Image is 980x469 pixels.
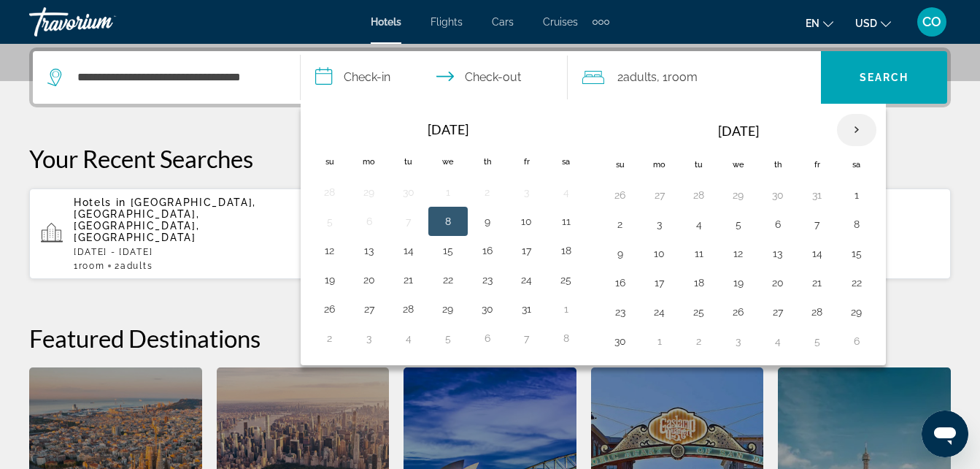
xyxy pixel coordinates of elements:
button: Day 17 [648,272,671,293]
button: Day 5 [806,331,829,351]
button: Day 5 [436,328,460,348]
button: Day 16 [476,240,499,261]
button: Day 17 [515,240,539,261]
button: Day 13 [766,243,790,264]
button: Day 29 [727,185,750,205]
span: [GEOGRAPHIC_DATA], [GEOGRAPHIC_DATA], [GEOGRAPHIC_DATA], [GEOGRAPHIC_DATA] [74,197,256,243]
button: Day 19 [318,270,342,290]
button: Day 22 [845,272,868,293]
button: Day 12 [318,240,342,261]
button: Day 30 [609,331,632,351]
button: Day 29 [358,182,381,202]
button: Day 30 [766,185,790,205]
button: Day 8 [555,328,578,348]
button: Day 9 [609,243,632,264]
button: Day 8 [845,214,868,234]
span: Adults [120,261,153,271]
button: Day 22 [436,270,460,290]
button: Change currency [855,12,891,34]
button: Day 29 [436,299,460,319]
p: [DATE] - [DATE] [74,247,315,257]
button: Day 31 [515,299,539,319]
button: Day 14 [397,240,420,261]
button: Day 2 [687,331,711,351]
button: Change language [806,12,833,34]
button: Day 14 [806,243,829,264]
button: Day 27 [358,299,381,319]
button: Day 15 [845,243,868,264]
span: , 1 [657,67,698,88]
button: Day 26 [609,185,632,205]
button: Day 20 [358,270,381,290]
button: Day 6 [766,214,790,234]
button: Day 3 [358,328,381,348]
button: Day 2 [476,182,499,202]
button: Day 27 [648,185,671,205]
p: Your Recent Searches [29,144,951,173]
button: Day 11 [687,243,711,264]
button: Day 31 [806,185,829,205]
button: Day 13 [358,240,381,261]
button: Hotels in [GEOGRAPHIC_DATA], [GEOGRAPHIC_DATA], [GEOGRAPHIC_DATA], [GEOGRAPHIC_DATA][DATE] - [DAT... [29,188,327,280]
button: Day 1 [845,185,868,205]
button: Day 21 [397,270,420,290]
button: User Menu [913,7,951,37]
button: Day 23 [609,302,632,322]
button: Day 12 [727,243,750,264]
button: Day 18 [687,272,711,293]
button: Day 19 [727,272,750,293]
button: Day 9 [476,211,499,232]
button: Travelers: 2 adults, 0 children [568,51,821,104]
button: Day 10 [515,211,539,232]
h2: Featured Destinations [29,324,951,353]
input: Search hotel destination [76,66,278,88]
button: Day 4 [766,331,790,351]
button: Day 4 [555,182,578,202]
a: Cruises [543,16,578,28]
div: Search widget [33,51,947,104]
iframe: Botón para iniciar la ventana de mensajería [922,411,968,457]
span: Search [860,72,909,83]
a: Cars [492,16,514,28]
button: Day 18 [555,240,578,261]
button: Day 1 [648,331,671,351]
button: Day 4 [397,328,420,348]
button: Day 6 [845,331,868,351]
span: CO [922,15,941,29]
button: Day 20 [766,272,790,293]
span: 1 [74,261,104,271]
span: Adults [623,70,657,84]
button: Day 1 [436,182,460,202]
button: Day 6 [358,211,381,232]
span: Room [79,261,105,271]
button: Day 29 [845,302,868,322]
span: Hotels in [74,197,126,208]
button: Day 3 [515,182,539,202]
button: Day 26 [727,302,750,322]
button: Day 5 [318,211,342,232]
span: en [806,18,819,29]
button: Day 7 [515,328,539,348]
table: Right calendar grid [601,113,876,356]
a: Flights [431,16,463,28]
button: Day 5 [727,214,750,234]
button: Extra navigation items [593,10,609,34]
button: Day 23 [476,270,499,290]
button: Next month [837,113,876,147]
span: 2 [617,67,657,88]
button: Day 27 [766,302,790,322]
button: Day 21 [806,272,829,293]
button: Day 3 [727,331,750,351]
span: 2 [115,261,153,271]
th: [DATE] [350,113,547,145]
a: Hotels [371,16,401,28]
a: Travorium [29,3,175,41]
button: Day 30 [476,299,499,319]
table: Left calendar grid [310,113,586,353]
th: [DATE] [640,113,837,148]
button: Day 25 [555,270,578,290]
